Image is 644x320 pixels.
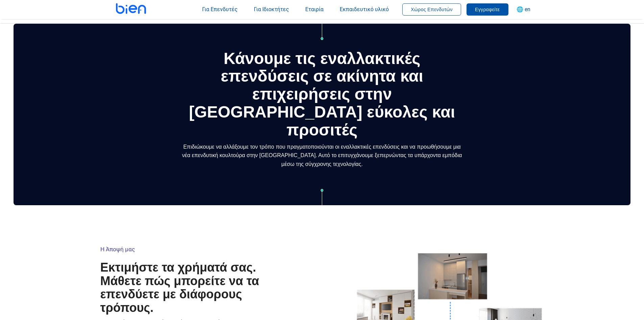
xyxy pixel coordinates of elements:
[180,50,464,139] h1: Κάνουμε τις εναλλακτικές επενδύσεις σε ακίνητα και επιχειρήσεις στην [GEOGRAPHIC_DATA] εύκολες κα...
[402,3,461,16] button: Χώρος Επενδυτών
[305,6,324,13] span: Εταιρία
[100,261,279,314] h2: Εκτιμήστε τα χρήματά σας. Μάθετε πώς μπορείτε να τα επενδύετε με διάφορους τρόπους.
[517,6,530,13] span: 🌐 en
[467,6,508,13] a: Εγγραφείτε
[475,7,500,12] span: Εγγραφείτε
[180,143,464,169] p: Επιδιώκουμε να αλλάξουμε τον τρόπο που πραγματοποιούνται οι εναλλακτικές επενδύσεις και να προωθή...
[411,7,453,12] span: Χώρος Επενδυτών
[202,6,238,13] span: Για Επενδυτές
[254,6,289,13] span: Για Ιδιοκτήτες
[100,246,279,253] div: Η Άποψή μας
[402,6,461,13] a: Χώρος Επενδυτών
[467,3,508,16] button: Εγγραφείτε
[340,6,389,13] span: Εκπαιδευτικό υλικό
